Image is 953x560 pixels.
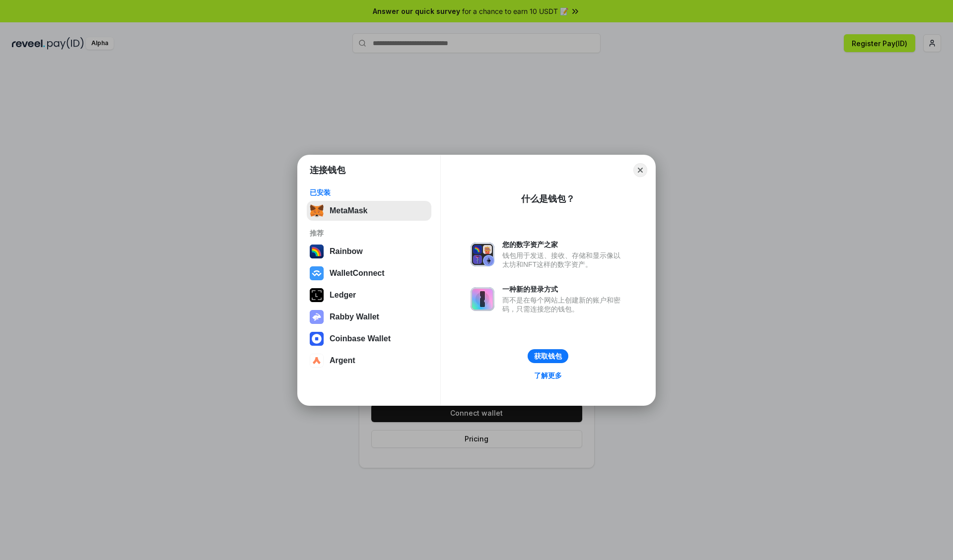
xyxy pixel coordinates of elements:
[534,352,562,361] div: 获取钱包
[330,334,391,343] div: Coinbase Wallet
[310,229,428,238] div: 推荐
[330,291,356,300] div: Ledger
[307,263,431,283] button: WalletConnect
[310,354,324,368] img: svg+xml,%3Csvg%20width%3D%2228%22%20height%3D%2228%22%20viewBox%3D%220%200%2028%2028%22%20fill%3D...
[502,251,625,269] div: 钱包用于发送、接收、存储和显示像以太坊和NFT这样的数字资产。
[528,369,568,382] a: 了解更多
[471,243,494,266] img: svg+xml,%3Csvg%20xmlns%3D%22http%3A%2F%2Fwww.w3.org%2F2000%2Fsvg%22%20fill%3D%22none%22%20viewBox...
[521,193,575,205] div: 什么是钱包？
[307,201,431,221] button: MetaMask
[528,349,568,363] button: 获取钱包
[310,332,324,346] img: svg+xml,%3Csvg%20width%3D%2228%22%20height%3D%2228%22%20viewBox%3D%220%200%2028%2028%22%20fill%3D...
[307,329,431,349] button: Coinbase Wallet
[502,285,625,294] div: 一种新的登录方式
[310,204,324,218] img: svg+xml,%3Csvg%20fill%3D%22none%22%20height%3D%2233%22%20viewBox%3D%220%200%2035%2033%22%20width%...
[330,356,355,365] div: Argent
[534,371,562,380] div: 了解更多
[310,310,324,324] img: svg+xml,%3Csvg%20xmlns%3D%22http%3A%2F%2Fwww.w3.org%2F2000%2Fsvg%22%20fill%3D%22none%22%20viewBox...
[310,266,324,280] img: svg+xml,%3Csvg%20width%3D%2228%22%20height%3D%2228%22%20viewBox%3D%220%200%2028%2028%22%20fill%3D...
[307,285,431,305] button: Ledger
[502,296,625,313] div: 而不是在每个网站上创建新的账户和密码，只需连接您的钱包。
[330,247,363,256] div: Rainbow
[502,240,625,249] div: 您的数字资产之家
[310,288,324,302] img: svg+xml,%3Csvg%20xmlns%3D%22http%3A%2F%2Fwww.w3.org%2F2000%2Fsvg%22%20width%3D%2228%22%20height%3...
[330,269,385,278] div: WalletConnect
[307,351,431,371] button: Argent
[330,206,367,215] div: MetaMask
[471,287,494,311] img: svg+xml,%3Csvg%20xmlns%3D%22http%3A%2F%2Fwww.w3.org%2F2000%2Fsvg%22%20fill%3D%22none%22%20viewBox...
[310,164,345,176] h1: 连接钱包
[310,188,428,197] div: 已安装
[307,307,431,327] button: Rabby Wallet
[330,312,379,321] div: Rabby Wallet
[310,245,324,258] img: svg+xml,%3Csvg%20width%3D%22120%22%20height%3D%22120%22%20viewBox%3D%220%200%20120%20120%22%20fil...
[633,163,647,177] button: Close
[307,242,431,261] button: Rainbow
